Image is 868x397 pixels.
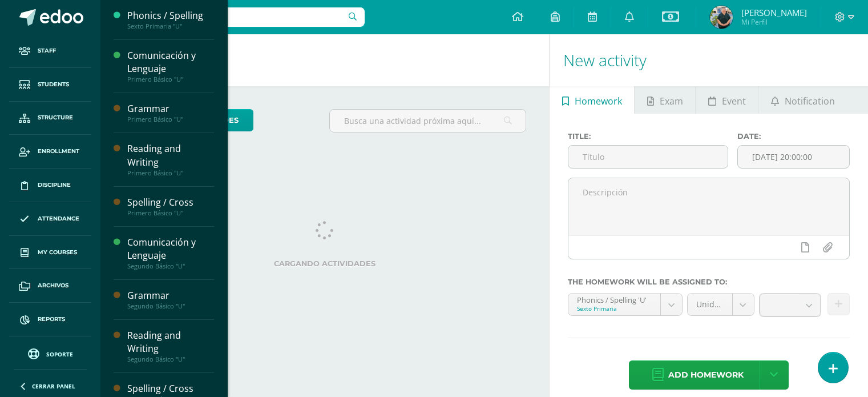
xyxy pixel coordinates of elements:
[660,87,683,115] span: Exam
[46,350,73,358] span: Soporte
[32,382,75,390] span: Cerrar panel
[38,113,73,122] span: Structure
[114,34,535,86] h1: Activities
[127,102,214,115] div: Grammar
[127,196,214,209] div: Spelling / Cross
[38,147,79,156] span: Enrollment
[127,9,214,30] a: Phonics / SpellingSexto Primaria "U"
[127,49,214,83] a: Comunicación y LenguajePrimero Básico "U"
[568,278,850,286] label: The homework will be assigned to:
[127,209,214,217] div: Primero Básico "U"
[127,355,214,363] div: Segundo Básico "U"
[785,87,835,115] span: Notification
[38,248,77,257] span: My courses
[127,142,214,169] div: Reading and Writing
[577,294,652,304] div: Phonics / Spelling 'U'
[9,102,91,135] a: Structure
[550,86,634,114] a: Homework
[696,86,758,114] a: Event
[127,169,214,177] div: Primero Básico "U"
[688,294,754,315] a: Unidad 4
[38,281,68,290] span: Archivos
[127,262,214,270] div: Segundo Básico "U"
[330,110,526,132] input: Busca una actividad próxima aquí...
[575,87,622,115] span: Homework
[127,302,214,310] div: Segundo Básico "U"
[738,146,849,168] input: Fecha de entrega
[722,87,746,115] span: Event
[668,361,744,389] span: Add homework
[127,49,214,75] div: Comunicación y Lenguaje
[127,75,214,83] div: Primero Básico "U"
[9,169,91,202] a: Discipline
[9,135,91,169] a: Enrollment
[9,236,91,270] a: My courses
[127,236,214,262] div: Comunicación y Lenguaje
[127,329,214,355] div: Reading and Writing
[696,294,724,315] span: Unidad 4
[568,146,728,168] input: Título
[127,115,214,123] div: Primero Básico "U"
[9,269,91,303] a: Archivos
[563,34,854,86] h1: New activity
[127,329,214,363] a: Reading and WritingSegundo Básico "U"
[127,102,214,123] a: GrammarPrimero Básico "U"
[741,17,807,27] span: Mi Perfil
[741,7,807,18] span: [PERSON_NAME]
[758,86,847,114] a: Notification
[108,7,365,27] input: Search a user…
[38,80,69,89] span: Students
[127,142,214,177] a: Reading and WritingPrimero Básico "U"
[38,214,79,223] span: Attendance
[568,132,729,141] label: Title:
[568,294,682,315] a: Phonics / Spelling 'U'Sexto Primaria
[38,315,65,324] span: Reports
[127,9,214,22] div: Phonics / Spelling
[710,6,733,29] img: 4447a754f8b82caf5a355abd86508926.png
[127,382,214,395] div: Spelling / Cross
[9,68,91,102] a: Students
[38,46,56,55] span: Staff
[127,289,214,310] a: GrammarSegundo Básico "U"
[127,22,214,30] div: Sexto Primaria "U"
[14,346,87,361] a: Soporte
[123,259,526,268] label: Cargando actividades
[9,202,91,236] a: Attendance
[9,303,91,336] a: Reports
[737,132,850,141] label: Date:
[635,86,695,114] a: Exam
[38,181,71,190] span: Discipline
[9,34,91,68] a: Staff
[127,236,214,270] a: Comunicación y LenguajeSegundo Básico "U"
[577,304,652,312] div: Sexto Primaria
[127,289,214,302] div: Grammar
[127,196,214,217] a: Spelling / CrossPrimero Básico "U"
